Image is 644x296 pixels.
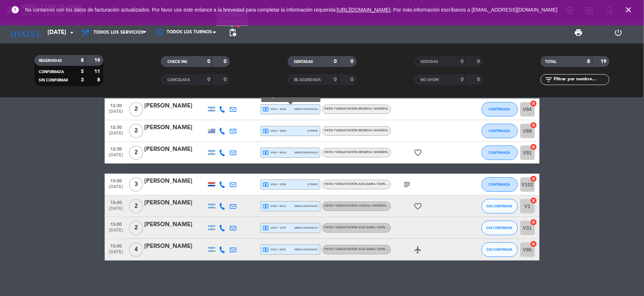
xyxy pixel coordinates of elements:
[145,177,206,186] div: [PERSON_NAME]
[308,128,318,133] span: stripe
[145,101,206,111] div: [PERSON_NAME]
[601,59,608,64] strong: 19
[324,248,392,251] span: VISITA Y DEGUSTACIÓN ALTA GAMA / ESPAÑOL
[129,177,143,192] span: 3
[94,69,101,74] strong: 11
[97,77,101,83] strong: 8
[599,22,639,43] div: LOG OUT
[482,242,518,257] button: SIN CONFIRMAR
[67,28,76,37] i: arrow_drop_down
[263,225,269,231] i: local_atm
[5,25,44,41] i: [DATE]
[350,77,355,82] strong: 0
[107,109,125,118] span: [DATE]
[487,204,512,208] span: SIN CONFIRMAR
[489,129,510,133] span: CONFIRMADA
[107,185,125,193] span: [DATE]
[107,101,125,109] span: 12:30
[489,182,510,186] span: CONFIRMADA
[145,198,206,208] div: [PERSON_NAME]
[477,59,481,64] strong: 0
[530,219,537,226] i: cancel
[461,59,464,64] strong: 0
[39,70,64,74] span: CONFIRMADA
[263,149,269,156] i: local_atm
[324,107,389,110] span: VISITA Y DEGUSTACIÓN RESERVA / ESPAÑOL
[337,7,391,13] a: [URL][DOMAIN_NAME]
[530,240,537,248] i: cancel
[129,145,143,160] span: 2
[403,180,412,189] i: subject
[530,100,537,107] i: cancel
[334,59,337,64] strong: 0
[263,128,286,134] span: visa * 2354
[224,77,228,82] strong: 0
[167,78,190,82] span: CANCELADA
[489,151,510,155] span: CONFIRMADA
[39,59,62,63] span: RESERVADAS
[414,245,423,254] i: airplanemode_active
[263,225,286,231] span: visa * 1797
[25,7,558,13] span: No contamos con los datos de facturación actualizados. Por favor use este enlance a la brevedad p...
[324,151,389,154] span: VISITA Y DEGUSTACIÓN RESERVA / ESPAÑOL
[334,77,337,82] strong: 0
[107,198,125,206] span: 15:00
[294,78,321,82] span: RE AGENDADA
[263,106,286,113] span: visa * 4649
[207,77,210,82] strong: 0
[129,102,143,117] span: 2
[81,58,84,63] strong: 8
[482,102,518,117] button: CONFIRMADA
[487,226,512,230] span: SIN CONFIRMAR
[107,176,125,185] span: 15:00
[107,206,125,215] span: [DATE]
[295,204,318,208] span: mercadopago
[421,60,439,64] span: SERVIDAS
[294,60,313,64] span: SENTADAS
[224,59,228,64] strong: 0
[107,131,125,139] span: [DATE]
[145,220,206,229] div: [PERSON_NAME]
[477,77,481,82] strong: 0
[614,28,623,37] i: power_settings_new
[39,79,68,82] span: SIN CONFIRMAR
[489,107,510,111] span: CONFIRMADA
[295,150,318,155] span: mercadopago
[107,144,125,153] span: 12:30
[263,181,286,188] span: visa * 2538
[574,28,583,37] span: print
[263,203,269,210] i: local_atm
[263,128,269,134] i: local_atm
[487,248,512,251] span: SIN CONFIRMAR
[545,60,556,64] span: TOTAL
[530,175,537,182] i: cancel
[324,129,389,132] span: VISITA Y DEGUSTACIÓN RESERVA / ESPAÑOL
[263,246,286,253] span: visa * 8291
[263,203,286,210] span: visa * 8271
[228,28,237,37] span: pending_actions
[11,5,20,14] i: error
[461,77,464,82] strong: 0
[414,148,423,157] i: favorite_border
[530,197,537,204] i: cancel
[145,242,206,251] div: [PERSON_NAME]
[107,250,125,258] span: [DATE]
[263,106,269,113] i: local_atm
[145,145,206,154] div: [PERSON_NAME]
[295,247,318,252] span: mercadopago
[295,107,318,111] span: mercadopago
[81,69,84,74] strong: 5
[530,122,537,129] i: cancel
[295,225,318,230] span: mercadopago
[107,241,125,250] span: 15:00
[308,182,318,187] span: stripe
[129,199,143,213] span: 2
[129,124,143,138] span: 2
[324,226,401,229] span: VISITA Y DEGUSTACIÓN ALTA GAMA / ESPAÑOL
[207,59,210,64] strong: 0
[94,30,144,35] span: Todos los servicios
[530,143,537,151] i: cancel
[391,7,558,13] a: . Por más información escríbanos a [EMAIL_ADDRESS][DOMAIN_NAME]
[482,145,518,160] button: CONFIRMADA
[482,177,518,192] button: CONFIRMADA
